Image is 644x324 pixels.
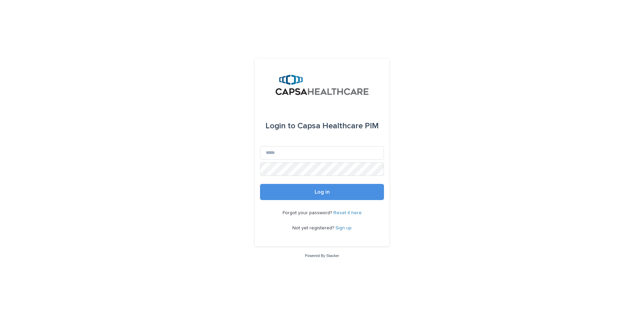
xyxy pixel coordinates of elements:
[315,189,330,195] span: Log in
[260,184,384,200] button: Log in
[276,75,369,95] img: B5p4sRfuTuC72oLToeu7
[335,226,352,230] a: Sign up
[265,122,295,130] span: Login to
[283,210,333,215] span: Forgot your password?
[305,254,339,258] a: Powered By Stacker
[333,210,362,215] a: Reset it here
[265,117,379,135] div: Capsa Healthcare PIM
[292,226,335,230] span: Not yet registered?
